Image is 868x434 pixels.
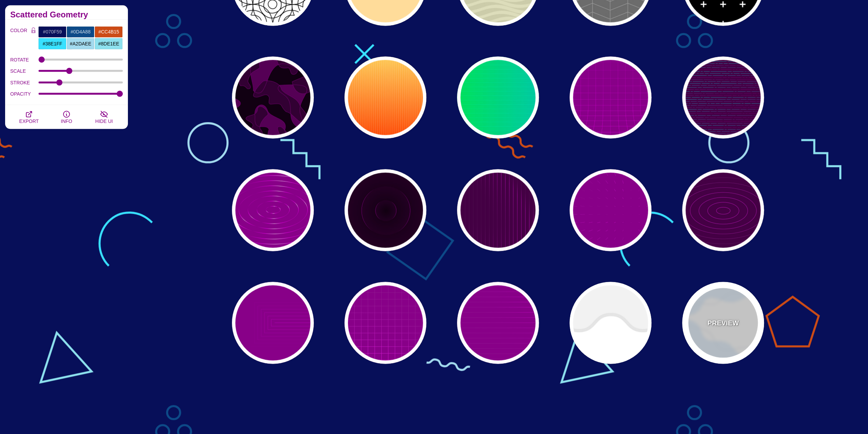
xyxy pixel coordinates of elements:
span: INFO [61,118,72,124]
button: subtle grid lines with reflection shine [457,282,539,364]
button: green to blue linear gradient [457,56,539,138]
button: subtle grid lines with reflection shine [344,282,426,364]
label: STROKE [10,78,39,87]
button: blob intersections in purple [232,56,314,138]
button: rings reflecting like a CD shine animation [232,169,314,251]
p: PREVIEW [707,318,739,328]
button: rectangle outlines shining in a pattern [232,282,314,364]
button: vertical stripe reflection animation [457,169,539,251]
button: light gray curly waves divider [570,282,651,364]
button: yellow-orange linear gradient with subtle stripes [344,56,426,138]
label: SCALE [10,66,39,75]
button: line rings lighting up in a pattern [682,169,764,251]
button: Aiming perspective line motion grid [570,169,651,251]
button: INFO [48,105,85,129]
button: alternating lines of morse code like design [682,56,764,138]
button: embedded circle with rotation outlines [344,169,426,251]
button: HIDE UI [85,105,123,129]
button: EXPORT [10,105,48,129]
label: ROTATE [10,55,39,64]
button: a line grid with a slope perspective [570,56,651,138]
button: PREVIEWsoft-wavy-container-design [682,282,764,364]
label: OPACITY [10,89,39,98]
h2: Scattered Geometry [10,12,123,17]
span: EXPORT [19,118,39,124]
label: COLOR [10,26,28,50]
button: Color Lock [28,26,39,36]
span: HIDE UI [95,118,113,124]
